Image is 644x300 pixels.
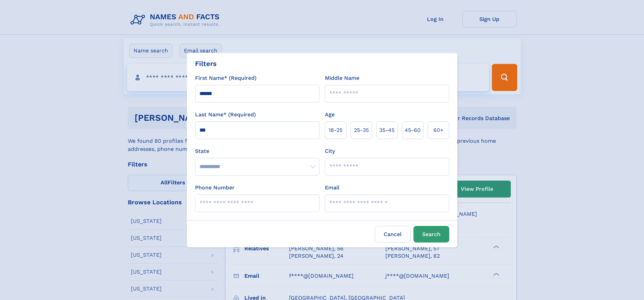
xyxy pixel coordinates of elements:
label: Middle Name [325,74,359,82]
label: State [195,147,319,155]
span: 18‑25 [329,126,342,134]
div: Filters [195,59,217,69]
span: 35‑45 [379,126,395,134]
label: City [325,147,335,155]
span: 25‑35 [354,126,369,134]
label: First Name* (Required) [195,74,257,82]
span: 60+ [433,126,444,134]
label: Last Name* (Required) [195,111,256,119]
button: Search [413,226,449,243]
label: Age [325,111,335,119]
label: Phone Number [195,184,235,192]
label: Cancel [375,226,411,243]
label: Email [325,184,339,192]
span: 45‑60 [405,126,421,134]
